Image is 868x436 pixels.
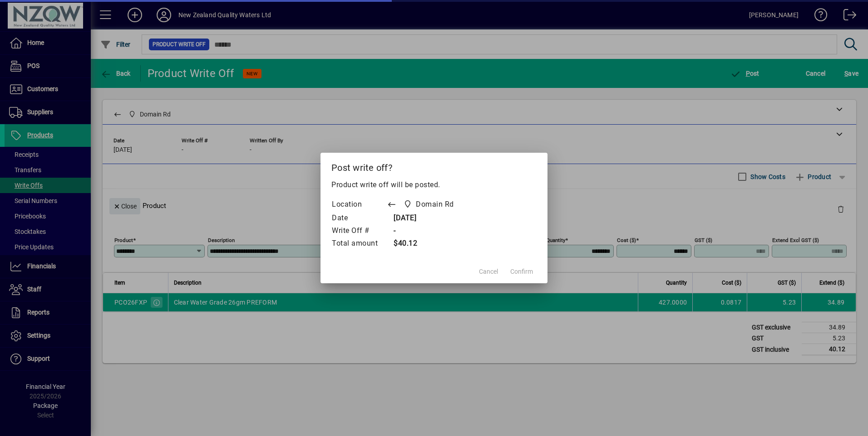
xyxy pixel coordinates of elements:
span: Domain Rd [401,198,458,211]
td: - [387,225,471,237]
td: [DATE] [387,212,471,225]
td: $40.12 [387,237,471,250]
p: Product write off will be posted. [331,179,537,190]
h2: Post write off? [321,153,547,179]
td: Location [331,198,387,212]
td: Write Off # [331,225,387,237]
td: Date [331,212,387,225]
td: Total amount [331,237,387,250]
span: Domain Rd [416,199,454,210]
